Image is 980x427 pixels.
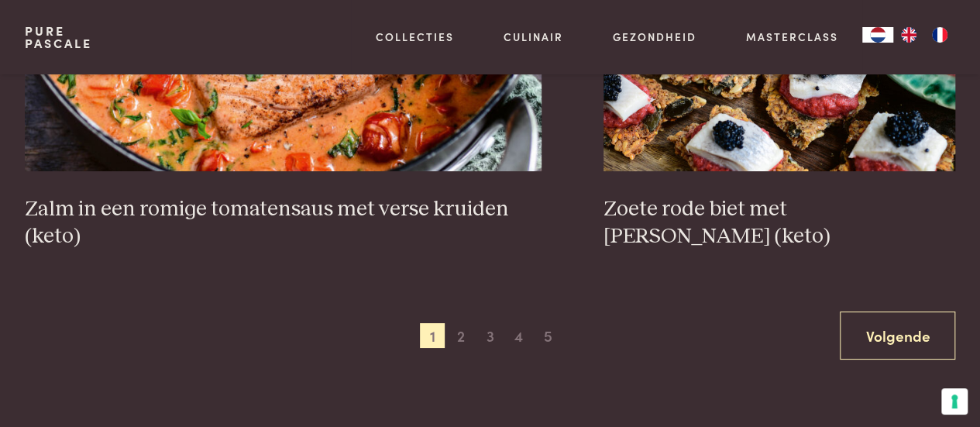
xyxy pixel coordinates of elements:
span: 4 [507,323,531,348]
div: Language [862,27,893,43]
a: FR [924,27,955,43]
span: 3 [478,323,503,348]
h3: Zoete rode biet met [PERSON_NAME] (keto) [603,196,955,250]
a: EN [893,27,924,43]
a: Masterclass [745,29,837,45]
a: NL [862,27,893,43]
a: PurePascale [25,25,92,50]
a: Volgende [840,312,955,360]
span: 5 [535,323,560,348]
span: 2 [449,323,473,348]
h3: Zalm in een romige tomatensaus met verse kruiden (keto) [25,196,542,250]
a: Collecties [376,29,454,45]
button: Uw voorkeuren voor toestemming voor trackingtechnologieën [941,388,968,415]
span: 1 [420,323,445,348]
a: Culinair [504,29,563,45]
a: Gezondheid [613,29,696,45]
aside: Language selected: Nederlands [862,27,955,43]
ul: Language list [893,27,955,43]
